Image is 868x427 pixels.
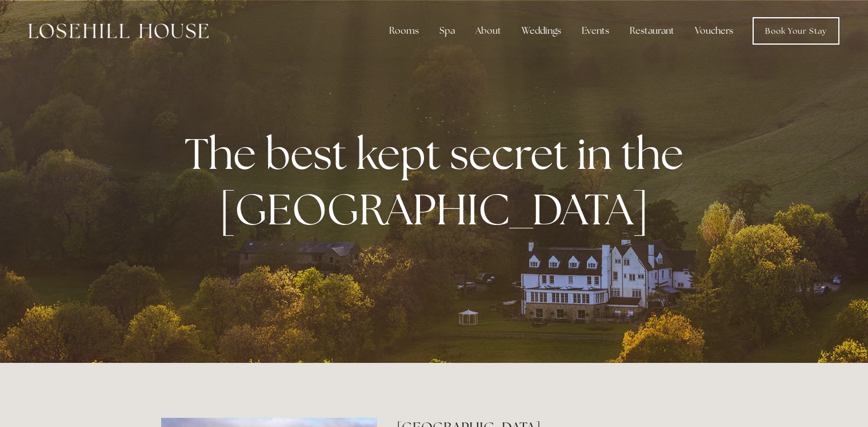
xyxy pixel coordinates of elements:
strong: The best kept secret in the [GEOGRAPHIC_DATA] [185,125,693,238]
a: Book Your Stay [753,17,839,45]
div: Restaurant [621,19,683,42]
a: Vouchers [686,19,742,42]
div: Spa [430,19,464,42]
div: Events [573,19,618,42]
div: Weddings [513,19,570,42]
div: Rooms [380,19,428,42]
img: Losehill House [29,23,209,38]
div: About [466,19,510,42]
